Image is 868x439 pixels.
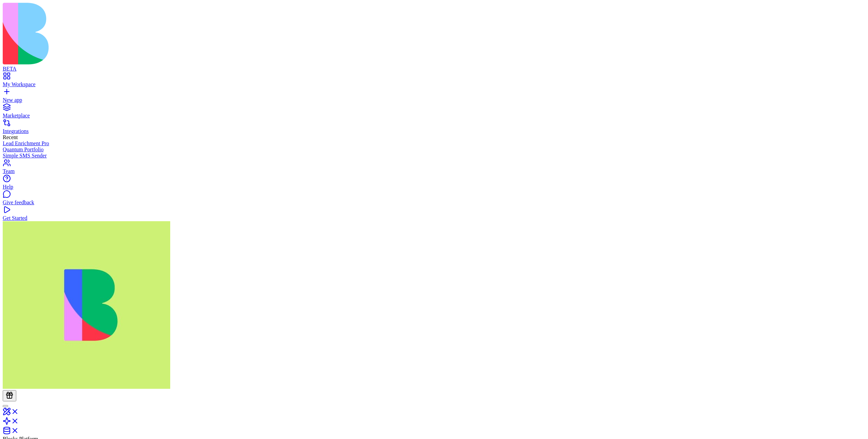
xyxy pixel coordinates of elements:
a: Integrations [3,122,865,134]
div: My Workspace [3,81,865,88]
span: Recent [3,134,18,140]
a: Simple SMS Sender [3,153,865,159]
a: Lead Enrichment Pro [3,140,865,147]
div: Integrations [3,128,865,134]
a: Give feedback [3,193,865,206]
div: Give feedback [3,199,865,206]
img: WhatsApp_Image_2025-01-03_at_11.26.17_rubx1k.jpg [3,221,170,389]
a: Get Started [3,209,865,221]
div: BETA [3,66,865,72]
a: Help [3,178,865,190]
img: logo [3,3,275,64]
a: My Workspace [3,75,865,88]
a: New app [3,91,865,103]
div: Team [3,168,865,174]
div: Help [3,184,865,190]
a: Quantum Portfolio [3,147,865,153]
a: Team [3,162,865,174]
div: Marketplace [3,113,865,119]
div: New app [3,97,865,103]
div: Get Started [3,215,865,221]
a: Marketplace [3,107,865,119]
a: BETA [3,60,865,72]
